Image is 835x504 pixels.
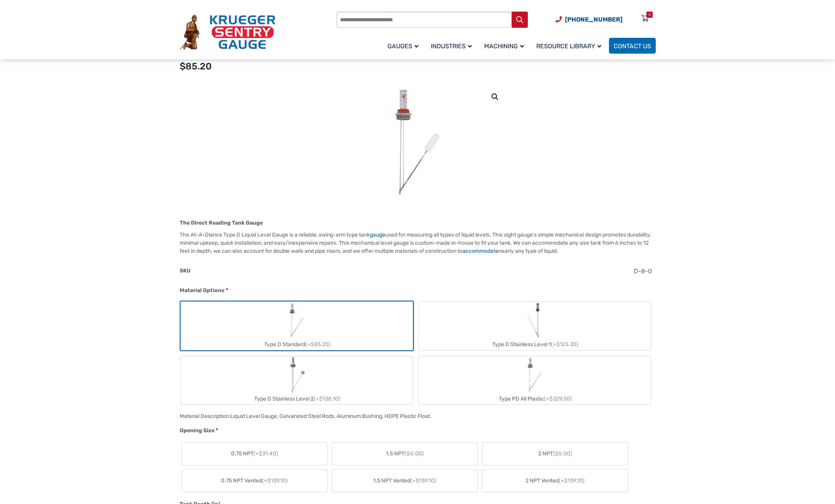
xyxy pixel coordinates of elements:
a: Contact Us [609,38,656,54]
span: Industries [431,42,472,50]
abbr: required [226,286,228,294]
a: Phone Number (920) 434-8860 [556,15,622,24]
span: ($0.00) [405,450,424,457]
span: (+$139.10) [559,477,585,484]
label: Type PD All Plastic [419,356,651,404]
label: Type D Stainless Level 2 [181,356,413,404]
abbr: required [216,426,218,435]
span: $85.20 [180,61,212,72]
span: 2 NPT Vented [525,477,585,485]
span: Machining [484,42,524,50]
div: Type D Standard [181,339,413,350]
img: Chemical Sight Gauge [524,302,545,339]
span: ($0.00) [553,450,572,457]
span: (+$139.10) [262,477,288,484]
div: Liquid Level Gauge, Galvanized Steel Rods, Aluminum Bushing, HDPE Plastic Float. [230,413,432,419]
a: Machining [480,37,532,55]
a: Industries [426,37,480,55]
div: Type D Stainless Level 1 [419,339,651,350]
img: At A Glance [371,84,464,200]
span: (+$85.20) [305,341,331,348]
span: (+$139.10) [410,477,436,484]
span: 0.75 NPT [231,450,278,458]
span: (+$123.30) [551,341,578,348]
label: Type D Standard [181,302,413,350]
div: Type PD All Plastic [419,393,651,404]
a: View full-screen image gallery [488,90,502,104]
span: 2 NPT [538,450,572,458]
a: Resource Library [532,37,609,55]
a: gauge [370,232,385,238]
strong: The Direct Reading Tank Gauge [180,220,263,226]
span: SKU [180,267,190,274]
span: (+$329.50) [544,396,572,402]
a: Gauges [383,37,426,55]
a: accommodate [463,248,498,254]
span: 0.75 NPT Vented [221,477,288,485]
span: (+$138.10) [314,396,340,402]
span: D-8-0 [634,267,652,275]
span: Material Options [180,287,224,294]
span: Contact Us [614,42,651,50]
span: Opening Size [180,427,214,434]
span: 1.5 NPT Vented [373,477,436,485]
span: Material Description: [180,413,230,419]
img: Krueger Sentry Gauge [180,15,275,50]
span: Gauges [388,42,418,50]
p: The At-A-Glance Type D Liquid Level Gauge is a reliable, swing-arm type tank used for measuring a... [180,231,656,255]
label: Type D Stainless Level 1 [419,302,651,350]
div: Type D Stainless Level 2 [181,393,413,404]
span: [PHONE_NUMBER] [565,16,622,23]
div: 0 [648,12,651,18]
span: (+$31.40) [253,450,278,457]
span: 1.5 NPT [386,450,424,458]
span: Resource Library [536,42,601,50]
